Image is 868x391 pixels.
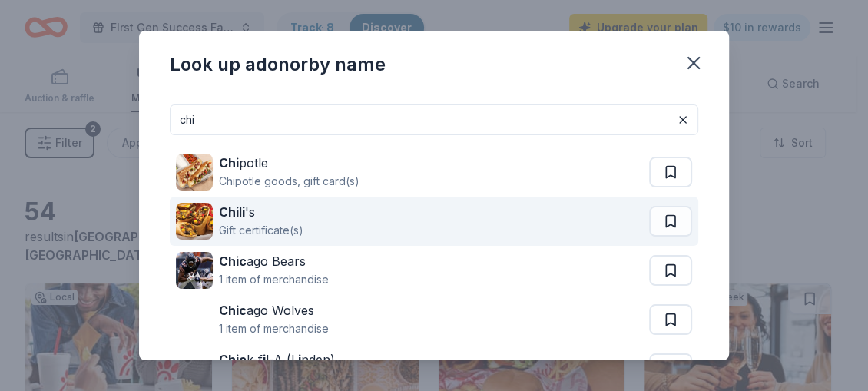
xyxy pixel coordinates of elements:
[176,154,213,191] img: Image for Chipotle
[170,52,386,77] div: Look up a donor by name
[219,350,335,369] div: k-f l-A (L nden)
[219,301,329,320] div: ago Wolves
[176,301,213,338] img: Image for Chicago Wolves
[176,252,213,289] img: Image for Chicago Bears
[242,204,245,220] strong: i
[219,204,239,220] strong: Chi
[176,203,213,240] img: Image for Chili's
[219,203,303,221] div: l 's
[219,303,247,318] strong: Chic
[219,172,359,191] div: Chipotle goods, gift card(s)
[219,320,329,338] div: 1 item of merchandise
[219,155,239,171] strong: Chi
[263,352,266,367] strong: i
[298,352,301,367] strong: i
[219,253,247,269] strong: Chic
[170,104,698,135] input: Search
[219,154,359,172] div: potle
[219,221,303,240] div: Gift certificate(s)
[176,350,213,387] img: Image for Chick-fil-A (Linden)
[219,270,329,289] div: 1 item of merchandise
[219,252,329,270] div: ago Bears
[219,352,247,367] strong: Chic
